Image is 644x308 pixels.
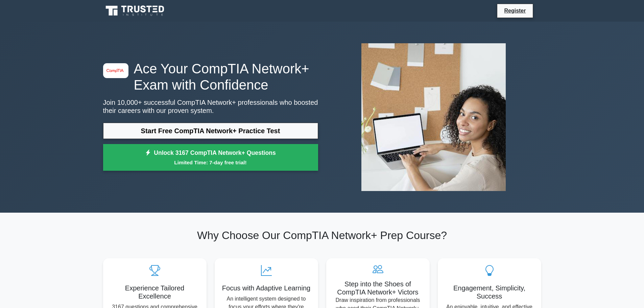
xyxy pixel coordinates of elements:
p: Join 10,000+ successful CompTIA Network+ professionals who boosted their careers with our proven ... [103,98,318,115]
a: Start Free CompTIA Network+ Practice Test [103,123,318,139]
h5: Focus with Adaptive Learning [220,284,313,292]
small: Limited Time: 7-day free trial! [112,159,310,166]
h5: Engagement, Simplicity, Success [443,284,536,300]
h2: Why Choose Our CompTIA Network+ Prep Course? [103,229,541,242]
h1: Ace Your CompTIA Network+ Exam with Confidence [103,61,318,93]
h5: Experience Tailored Excellence [109,284,201,300]
a: Unlock 3167 CompTIA Network+ QuestionsLimited Time: 7-day free trial! [103,144,318,171]
h5: Step into the Shoes of CompTIA Network+ Victors [332,280,424,296]
a: Register [500,6,530,15]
